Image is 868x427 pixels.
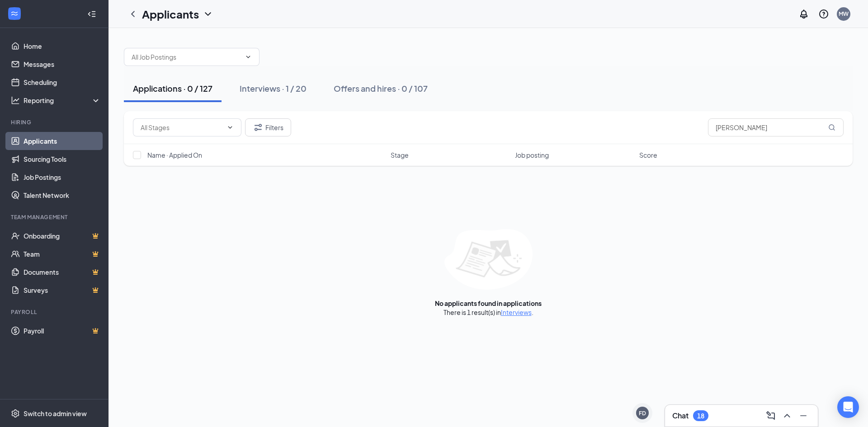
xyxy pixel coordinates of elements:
span: Score [639,150,657,160]
svg: MagnifyingGlass [828,124,835,131]
h1: Applicants [142,6,199,22]
svg: QuestionInfo [818,9,829,19]
svg: Analysis [11,96,20,105]
div: Payroll [11,308,99,316]
img: empty-state [444,229,533,290]
div: Reporting [24,96,101,105]
svg: ChevronUp [782,410,793,421]
button: ComposeMessage [764,408,778,423]
div: Applications · 0 / 127 [133,83,212,94]
svg: Notifications [798,9,809,19]
input: Search in applications [708,118,844,136]
a: DocumentsCrown [24,263,101,281]
svg: Filter [253,122,264,133]
a: SurveysCrown [24,281,101,299]
div: Offers and hires · 0 / 107 [334,83,428,94]
svg: ChevronDown [203,9,213,19]
span: Stage [391,150,409,160]
a: Job Postings [24,168,101,186]
a: PayrollCrown [24,322,101,340]
svg: ChevronLeft [127,9,138,19]
svg: ChevronDown [226,124,234,131]
svg: ComposeMessage [765,410,776,421]
div: Switch to admin view [24,409,87,418]
svg: Collapse [87,9,96,19]
a: OnboardingCrown [24,227,101,245]
h3: Chat [672,411,689,421]
div: There is 1 result(s) in . [443,308,533,317]
a: Interviews [501,308,532,316]
div: FD [639,409,646,417]
a: Sourcing Tools [24,150,101,168]
div: Team Management [11,213,99,221]
span: Name · Applied On [147,150,202,160]
button: Minimize [796,408,811,423]
svg: Settings [11,409,20,418]
a: Messages [24,55,101,73]
input: All Stages [141,122,223,132]
div: Interviews · 1 / 20 [240,83,307,94]
a: Applicants [24,132,101,150]
span: Job posting [515,150,549,160]
div: Open Intercom Messenger [837,396,859,418]
button: Filter Filters [245,118,291,136]
a: Home [24,37,101,55]
div: No applicants found in applications [435,299,542,308]
svg: ChevronDown [245,53,252,61]
svg: Minimize [798,410,809,421]
button: ChevronUp [780,408,794,423]
div: 18 [697,412,704,420]
div: Hiring [11,118,99,126]
a: Scheduling [24,73,101,91]
input: All Job Postings [132,52,241,62]
a: TeamCrown [24,245,101,263]
a: Talent Network [24,186,101,204]
div: MW [839,10,849,18]
svg: WorkstreamLogo [10,9,19,18]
